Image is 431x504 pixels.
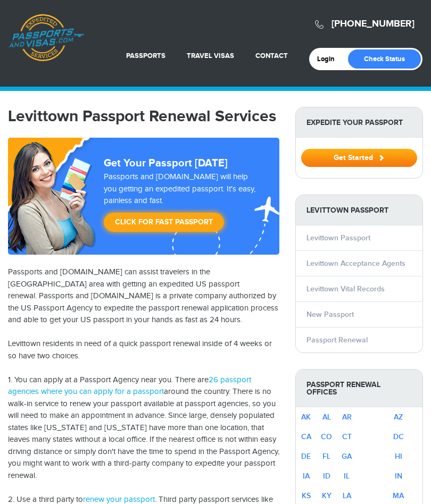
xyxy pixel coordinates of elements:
a: AL [322,413,331,422]
a: KS [302,491,311,500]
a: DC [393,432,404,441]
a: Passport Renewal [306,335,368,345]
a: CO [321,432,332,441]
a: AR [342,413,352,422]
a: Login [317,55,342,63]
a: New Passport [306,310,354,319]
a: Click for Fast Passport [104,213,224,232]
a: Get Started [301,153,417,162]
button: Get Started [301,149,417,167]
strong: Levittown Passport [296,195,422,225]
a: Travel Visas [187,52,234,60]
a: MA [393,491,404,500]
strong: Get Your Passport [DATE] [104,157,228,170]
a: IN [395,472,402,481]
strong: Expedite Your Passport [296,107,422,138]
a: Levittown Vital Records [306,284,385,293]
a: IA [303,472,310,481]
a: Passports & [DOMAIN_NAME] [9,14,84,62]
a: CA [301,432,311,441]
a: DE [301,452,311,461]
a: ID [323,472,330,481]
div: Passports and [DOMAIN_NAME] will help you getting an expedited passport. It's easy, painless and ... [100,171,262,237]
a: AZ [394,413,403,422]
a: LA [343,491,351,500]
a: KY [322,491,331,500]
p: Levittown residents in need of a quick passport renewal inside of 4 weeks or so have two choices. [8,338,279,362]
a: IL [344,472,350,481]
h1: Levittown Passport Renewal Services [8,107,279,126]
a: Levittown Acceptance Agents [306,259,405,268]
a: FL [322,452,330,461]
p: 1. You can apply at a Passport Agency near you. There are around the country. There is no walk-in... [8,374,279,482]
a: Contact [255,52,288,60]
p: Passports and [DOMAIN_NAME] can assist travelers in the [GEOGRAPHIC_DATA] area with getting an ex... [8,266,279,326]
a: Levittown Passport [306,233,370,242]
a: HI [395,452,402,461]
a: CT [342,432,352,441]
a: renew your passport [83,495,155,504]
a: [PHONE_NUMBER] [331,18,415,30]
strong: Passport Renewal Offices [296,369,422,407]
a: Passports [126,52,165,60]
a: GA [342,452,352,461]
a: Check Status [348,49,421,69]
a: AK [301,413,311,422]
